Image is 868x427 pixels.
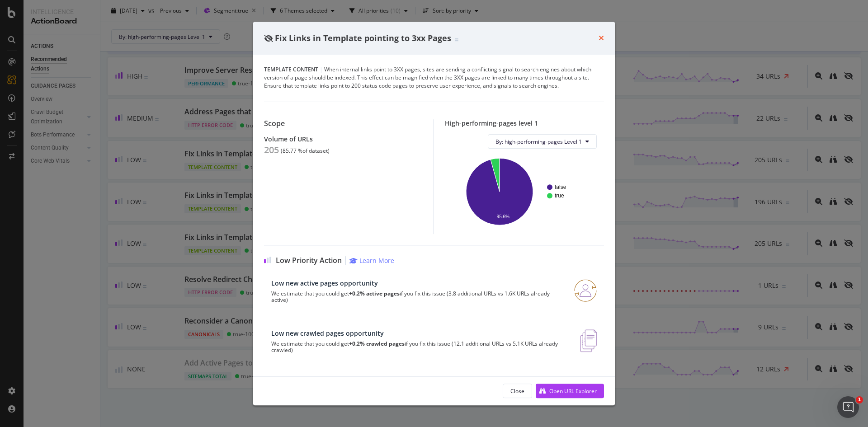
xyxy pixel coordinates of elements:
img: RO06QsNG.png [574,279,597,302]
p: We estimate that you could get if you fix this issue (12.1 additional URLs vs 5.1K URLs already c... [271,341,569,353]
div: Learn More [359,256,394,265]
text: 95.6% [497,214,509,219]
button: By: high-performing-pages Level 1 [488,134,597,149]
div: eye-slash [264,35,273,42]
span: Low Priority Action [276,256,342,265]
text: false [555,184,566,191]
span: Template Content [264,66,318,73]
div: modal [253,22,615,406]
span: | [320,66,323,73]
div: High-performing-pages level 1 [445,119,604,127]
text: true [555,193,564,199]
button: Close [503,384,532,398]
button: Open URL Explorer [536,384,604,398]
div: times [599,33,604,44]
span: By: high-performing-pages Level 1 [495,138,582,145]
svg: A chart. [452,156,597,227]
div: ( 85.77 % of dataset ) [281,148,330,154]
img: Equal [455,38,458,41]
div: When internal links point to 3XX pages, sites are sending a conflicting signal to search engines ... [264,66,604,90]
div: 205 [264,145,279,155]
div: Scope [264,119,423,128]
img: e5DMFwAAAABJRU5ErkJggg== [580,329,597,352]
strong: +0.2% active pages [349,290,400,297]
iframe: Intercom live chat [837,396,859,418]
p: We estimate that you could get if you fix this issue (3.8 additional URLs vs 1.6K URLs already ac... [271,291,563,303]
strong: +0.2% crawled pages [349,340,405,347]
div: Volume of URLs [264,135,423,143]
div: Open URL Explorer [549,387,597,395]
div: Low new crawled pages opportunity [271,329,569,337]
div: Close [510,387,524,395]
div: Low new active pages opportunity [271,279,563,287]
span: Fix Links in Template pointing to 3xx Pages [275,33,451,43]
a: Learn More [349,256,394,265]
span: 1 [856,396,863,404]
